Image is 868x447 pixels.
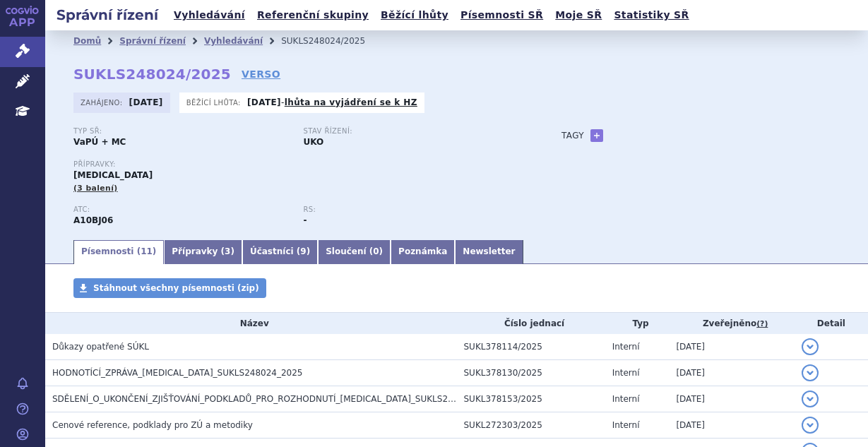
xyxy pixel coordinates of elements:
th: Název [45,313,457,334]
a: VERSO [242,67,280,81]
a: Běžící lhůty [376,6,453,25]
td: SUKL378114/2025 [457,334,605,360]
p: Typ SŘ: [73,127,290,136]
a: Sloučení (0) [318,240,391,264]
p: RS: [304,205,520,214]
a: Newsletter [455,240,523,264]
a: Vyhledávání [170,6,249,25]
a: Přípravky (3) [164,240,242,264]
span: Zahájeno: [81,97,125,108]
strong: - [304,215,307,225]
li: SUKLS248024/2025 [281,30,384,52]
th: Zveřejněno [669,313,794,334]
td: [DATE] [669,412,794,439]
th: Číslo jednací [457,313,605,334]
strong: SEMAGLUTID [73,215,113,225]
p: Přípravky: [73,160,533,169]
strong: [DATE] [247,97,281,107]
a: Referenční skupiny [253,6,373,25]
p: Stav řízení: [304,127,520,136]
a: Poznámka [391,240,455,264]
a: Moje SŘ [551,6,606,25]
td: [DATE] [669,386,794,412]
a: Účastníci (9) [242,240,318,264]
span: 9 [300,246,306,256]
p: ATC: [73,205,290,214]
h3: Tagy [561,127,584,144]
span: Interní [612,368,640,378]
button: detail [802,417,819,434]
span: Interní [612,394,640,404]
h2: Správní řízení [45,5,170,25]
td: SUKL378130/2025 [457,360,605,386]
a: + [590,129,603,142]
button: detail [802,338,819,355]
strong: VaPÚ + MC [73,137,126,147]
button: detail [802,391,819,407]
span: SDĚLENÍ_O_UKONČENÍ_ZJIŠŤOVÁNÍ_PODKLADŮ_PRO_ROZHODNUTÍ_RYBELSUS_SUKLS248024_2025 [52,394,501,404]
span: HODNOTÍCÍ_ZPRÁVA_RYBELSUS_SUKLS248024_2025 [52,368,303,378]
abbr: (?) [756,319,768,329]
span: 3 [225,246,230,256]
button: detail [802,364,819,381]
a: lhůta na vyjádření se k HZ [285,97,417,107]
span: 11 [141,246,153,256]
span: Důkazy opatřené SÚKL [52,342,149,352]
span: Interní [612,342,640,352]
td: SUKL378153/2025 [457,386,605,412]
span: 0 [373,246,379,256]
strong: [DATE] [129,97,163,107]
span: Stáhnout všechny písemnosti (zip) [93,283,259,293]
td: SUKL272303/2025 [457,412,605,439]
a: Písemnosti (11) [73,240,164,264]
strong: SUKLS248024/2025 [73,66,231,83]
span: Interní [612,420,640,430]
a: Písemnosti SŘ [456,6,547,25]
td: [DATE] [669,360,794,386]
th: Typ [605,313,670,334]
span: (3 balení) [73,184,118,193]
a: Domů [73,36,101,46]
span: Běžící lhůta: [186,97,244,108]
th: Detail [795,313,868,334]
p: - [247,97,417,108]
span: [MEDICAL_DATA] [73,170,153,180]
a: Stáhnout všechny písemnosti (zip) [73,278,266,298]
a: Vyhledávání [204,36,263,46]
span: Cenové reference, podklady pro ZÚ a metodiky [52,420,253,430]
a: Statistiky SŘ [610,6,693,25]
a: Správní řízení [119,36,186,46]
strong: UKO [304,137,324,147]
td: [DATE] [669,334,794,360]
